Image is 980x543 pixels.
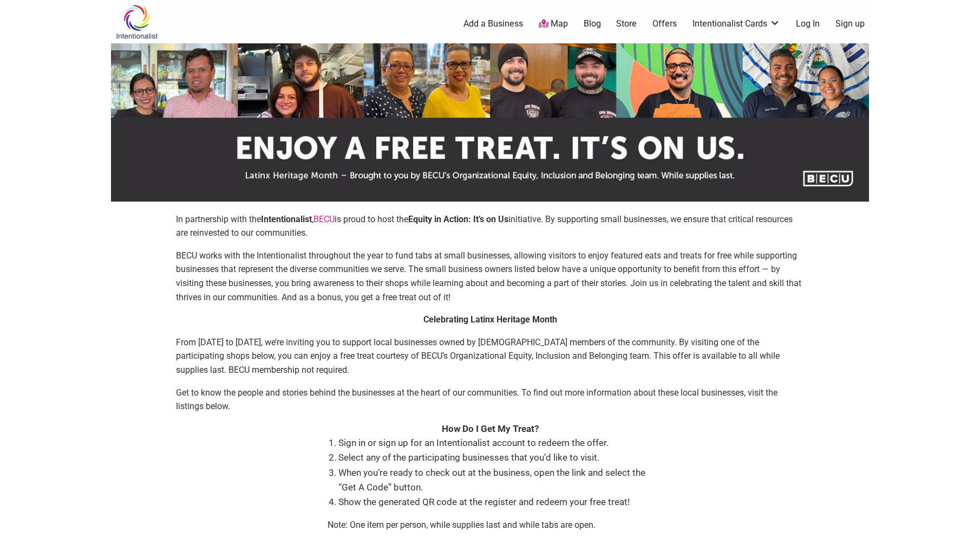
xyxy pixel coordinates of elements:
[261,214,312,224] strong: Intentionalist
[423,314,557,325] strong: Celebrating Latinx Heritage Month
[616,18,637,30] a: Store
[176,249,804,304] p: BECU works with the Intentionalist throughout the year to fund tabs at small businesses, allowing...
[584,18,601,30] a: Blog
[463,18,523,30] a: Add a Business
[176,386,804,413] p: Get to know the people and stories behind the businesses at the heart of our communities. To find...
[176,335,804,377] p: From [DATE] to [DATE], we’re inviting you to support local businesses owned by [DEMOGRAPHIC_DATA]...
[176,212,804,240] p: In partnership with the , is proud to host the initiative. By supporting small businesses, we ens...
[338,436,652,450] li: Sign in or sign up for an Intentionalist account to redeem the offer.
[408,214,508,224] strong: Equity in Action: It’s on Us
[652,18,677,30] a: Offers
[692,18,780,30] a: Intentionalist Cards
[442,423,539,434] strong: How Do I Get My Treat?
[338,466,652,495] li: When you’re ready to check out at the business, open the link and select the “Get A Code” button.
[539,18,568,30] a: Map
[111,4,162,40] img: Intentionalist
[338,450,652,465] li: Select any of the participating businesses that you’d like to visit.
[796,18,820,30] a: Log In
[313,214,335,224] a: BECU
[338,495,652,509] li: Show the generated QR code at the register and redeem your free treat!
[111,43,869,202] img: sponsor logo
[835,18,865,30] a: Sign up
[328,518,652,532] p: Note: One item per person, while supplies last and while tabs are open.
